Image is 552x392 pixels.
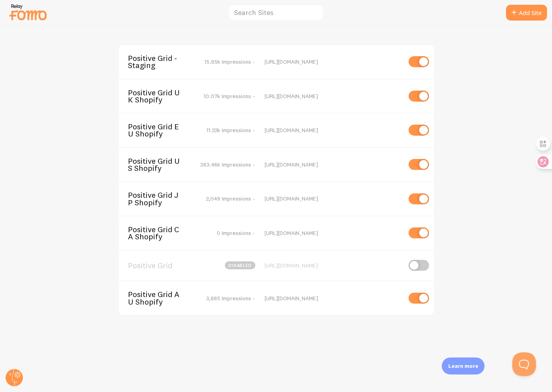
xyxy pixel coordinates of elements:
[265,93,402,100] div: [URL][DOMAIN_NAME]
[128,89,192,104] span: Positive Grid UK Shopify
[265,262,402,269] div: [URL][DOMAIN_NAME]
[128,123,192,138] span: Positive Grid EU Shopify
[265,295,402,302] div: [URL][DOMAIN_NAME]
[128,191,192,206] span: Positive Grid JP Shopify
[207,127,255,134] span: 11.22k Impressions -
[128,262,192,269] span: Positive Grid
[205,58,255,65] span: 15.85k Impressions -
[217,229,255,237] span: 0 Impressions -
[442,358,485,375] div: Learn more
[206,295,255,302] span: 3,885 Impressions -
[448,362,478,370] p: Learn more
[265,195,402,202] div: [URL][DOMAIN_NAME]
[265,161,402,168] div: [URL][DOMAIN_NAME]
[128,226,192,241] span: Positive Grid CA Shopify
[8,2,48,22] img: fomo-relay-logo-orange.svg
[265,58,402,65] div: [URL][DOMAIN_NAME]
[204,93,255,100] span: 10.07k Impressions -
[128,291,192,305] span: Positive Grid AU Shopify
[265,229,402,237] div: [URL][DOMAIN_NAME]
[200,161,255,168] span: 383.46k Impressions -
[265,127,402,134] div: [URL][DOMAIN_NAME]
[206,195,255,202] span: 2,049 Impressions -
[225,261,255,269] span: disabled
[128,55,192,69] span: Positive Grid - Staging
[128,157,192,172] span: Positive Grid US Shopify
[512,352,536,376] iframe: Help Scout Beacon - Open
